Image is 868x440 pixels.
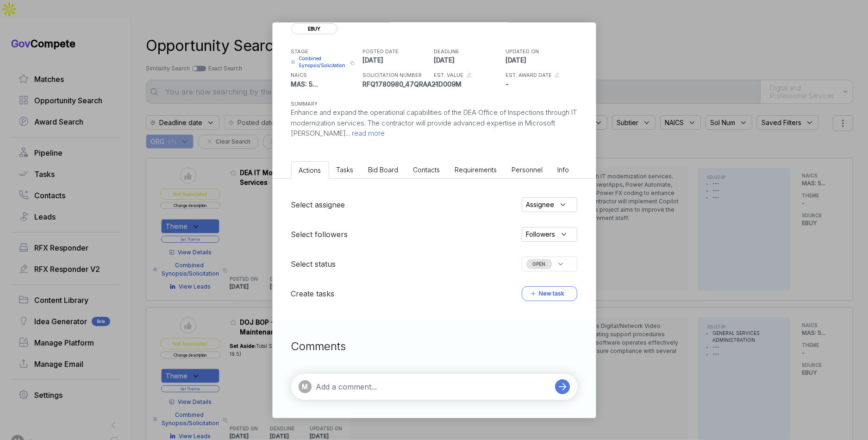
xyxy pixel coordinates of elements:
h5: POSTED DATE [362,48,432,56]
h3: Comments [291,338,577,355]
span: Followers [526,229,556,239]
span: Combined Synopsis/Solicitation [299,55,347,69]
h5: EST. AWARD DATE [506,71,552,79]
span: Requirements [455,166,497,174]
span: Bid Board [368,166,399,174]
button: New task [522,286,577,301]
span: Info [558,166,569,174]
span: Personnel [512,166,543,174]
span: Assignee [526,200,555,209]
span: read more [350,129,385,138]
p: RFQ1780980_47QRAA21D009M [362,79,432,89]
span: Contacts [413,166,440,174]
h5: STAGE [291,48,361,56]
p: Enhance and expand the operational capabilities of the DEA Office of Inspections through IT moder... [291,107,577,139]
p: [DATE] [362,55,432,65]
h5: DEADLINE [434,48,504,56]
span: MAS: 5 ... [291,80,318,88]
span: Actions [299,166,321,174]
p: - [506,79,575,89]
h5: Select assignee [291,199,345,210]
span: M [302,382,308,391]
h5: SUMMARY [291,100,562,108]
p: [DATE] [506,55,575,65]
p: - [434,79,504,89]
p: [DATE] [434,55,504,65]
h5: UPDATED ON [506,48,575,56]
h5: Select followers [291,229,348,240]
span: OPEN [526,259,552,269]
h5: Create tasks [291,288,335,299]
h5: EST. VALUE [434,71,464,79]
h5: Select status [291,258,336,270]
span: ebuy [291,23,337,34]
h5: NAICS [291,71,361,79]
span: Tasks [337,166,354,174]
a: Combined Synopsis/Solicitation [291,55,347,69]
h5: SOLICITATION NUMBER [362,71,432,79]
